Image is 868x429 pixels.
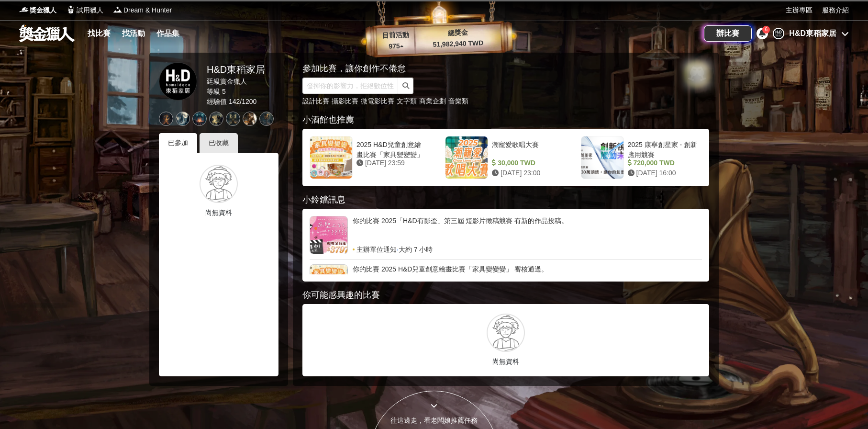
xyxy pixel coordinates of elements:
div: 參加比賽，讓你創作不倦怠 [302,62,676,75]
span: 獎金獵人 [30,5,56,15]
span: 等級 [207,88,220,95]
span: 大約 7 小時 [399,245,433,254]
span: 142 / 1200 [229,98,256,105]
span: 試用獵人 [77,5,103,15]
div: 2025 H&D兒童創意繪畫比賽「家具變變變」 [356,140,427,158]
a: Avatar [159,62,197,101]
div: [DATE] 23:59 [356,158,427,168]
div: H&D東稻家居 [207,62,265,77]
a: 主辦專區 [786,5,812,15]
div: [DATE] 16:00 [628,168,698,178]
span: 5 [222,88,226,95]
p: 尚無資料 [307,357,704,367]
a: Logo獎金獵人 [19,5,56,15]
span: Dream & Hunter [123,5,172,15]
a: LogoDream & Hunter [113,5,172,15]
div: 往這邊走，看老闆娘推薦任務 [370,416,498,426]
span: 6 [765,27,768,32]
a: 作品集 [153,27,183,40]
a: 找活動 [118,27,149,40]
img: Avatar [159,63,197,100]
div: 已收藏 [200,133,238,153]
div: 720,000 TWD [628,158,698,168]
a: 2025 H&D兒童創意繪畫比賽「家具變變變」 [DATE] 23:59 [305,131,435,184]
p: 目前活動 [376,30,415,41]
div: 你可能感興趣的比賽 [302,289,709,302]
a: 2025 康寧創星家 - 創新應用競賽 720,000 TWD [DATE] 16:00 [576,131,707,184]
span: · [397,245,399,254]
div: 你的比賽 2025 H&D兒童創意繪畫比賽「家具變變變」 審核通過。 [353,264,702,293]
p: 尚無資料 [166,208,271,218]
input: 發揮你的影響力，拒絕數位性暴力！短片徵稿 [302,78,398,94]
a: 潮寵愛歌唱大賽 30,000 TWD [DATE] 23:00 [440,131,571,184]
span: 主辦單位通知 [356,245,397,254]
div: H&D東稻家居 [789,28,836,39]
div: 小鈴鐺訊息 [302,193,709,206]
a: 你的比賽 2025「H&D有影盃」第三屆 短影片徵稿競賽 有新的作品投稿。主辦單位通知·大約 7 小時 [310,216,702,254]
div: 2025 康寧創星家 - 創新應用競賽 [628,140,698,158]
div: 已參加 [159,133,197,153]
a: 你的比賽 2025 H&D兒童創意繪畫比賽「家具變變變」 審核通過。主辦單位通知·4 天 [310,264,702,303]
div: 小酒館也推薦 [302,113,709,126]
p: 975 ▴ [377,41,415,52]
img: Logo [19,5,29,14]
a: 攝影比賽 [332,97,358,105]
a: 設計比賽 [302,97,329,105]
img: Logo [66,5,76,14]
div: 潮寵愛歌唱大賽 [492,140,562,158]
img: Logo [113,5,122,14]
img: Avatar [774,29,783,38]
div: 你的比賽 2025「H&D有影盃」第三屆 短影片徵稿競賽 有新的作品投稿。 [353,216,702,245]
a: 服務介紹 [822,5,849,15]
a: 文字類 [397,97,417,105]
a: Logo試用獵人 [66,5,103,15]
span: 經驗值 [207,98,227,105]
a: 音樂類 [448,97,468,105]
p: 51,982,940 TWD [415,37,501,50]
div: 30,000 TWD [492,158,562,168]
div: 廷級賞金獵人 [207,77,265,87]
p: 總獎金 [414,26,501,39]
a: 商業企劃 [419,97,446,105]
a: 找比賽 [84,27,114,40]
div: [DATE] 23:00 [492,168,562,178]
a: 辦比賽 [704,25,752,42]
a: 微電影比賽 [361,97,394,105]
